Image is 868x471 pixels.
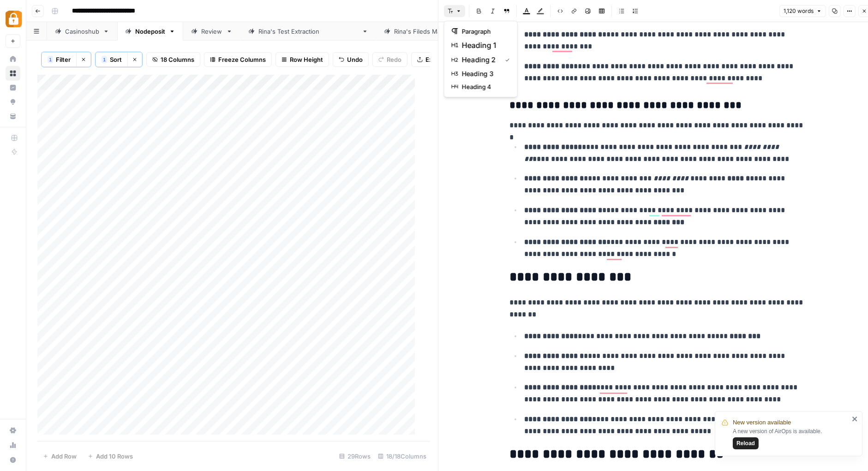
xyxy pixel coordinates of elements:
[117,22,183,41] a: Nodeposit
[736,439,755,447] span: Reload
[784,7,814,15] span: 1,120 words
[161,55,194,64] span: 18 Columns
[372,52,407,67] button: Redo
[49,56,52,63] span: 1
[852,415,858,423] button: close
[56,55,71,64] span: Filter
[411,52,464,67] button: Export CSV
[37,449,82,464] button: Add Row
[51,452,77,461] span: Add Row
[6,7,20,30] button: Workspace: Adzz
[6,438,20,453] a: Usage
[6,423,20,438] a: Settings
[462,40,506,51] span: heading 1
[376,22,523,41] a: [PERSON_NAME]'s Fileds Manual input
[240,22,376,41] a: [PERSON_NAME]'s Test Extraction
[462,54,498,66] span: heading 2
[6,66,20,81] a: Browse
[333,52,369,67] button: Undo
[733,437,759,449] button: Reload
[374,449,430,464] div: 18/18 Columns
[733,427,849,449] div: A new version of AirOps is available.
[96,452,133,461] span: Add 10 Rows
[102,56,107,63] div: 1
[6,453,20,467] button: Help + Support
[103,56,106,63] span: 1
[204,52,272,67] button: Freeze Columns
[462,69,506,78] span: heading 3
[6,95,20,109] a: Opportunities
[779,5,826,17] button: 1,120 words
[47,22,117,41] a: Casinoshub
[48,56,53,63] div: 1
[733,418,791,427] span: New version available
[387,55,401,64] span: Redo
[82,449,138,464] button: Add 10 Rows
[218,55,266,64] span: Freeze Columns
[42,52,76,67] button: 1Filter
[6,80,20,95] a: Insights
[258,27,358,36] div: [PERSON_NAME]'s Test Extraction
[183,22,240,41] a: Review
[275,52,329,67] button: Row Height
[201,27,222,36] div: Review
[290,55,323,64] span: Row Height
[425,55,458,64] span: Export CSV
[96,52,127,67] button: 1Sort
[6,11,22,27] img: Adzz Logo
[146,52,200,67] button: 18 Columns
[347,55,363,64] span: Undo
[335,449,374,464] div: 29 Rows
[135,27,165,36] div: Nodeposit
[110,55,122,64] span: Sort
[462,82,506,91] span: heading 4
[6,52,20,66] a: Home
[6,109,20,124] a: Your Data
[394,27,505,36] div: [PERSON_NAME]'s Fileds Manual input
[462,27,506,36] span: paragraph
[65,27,99,36] div: Casinoshub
